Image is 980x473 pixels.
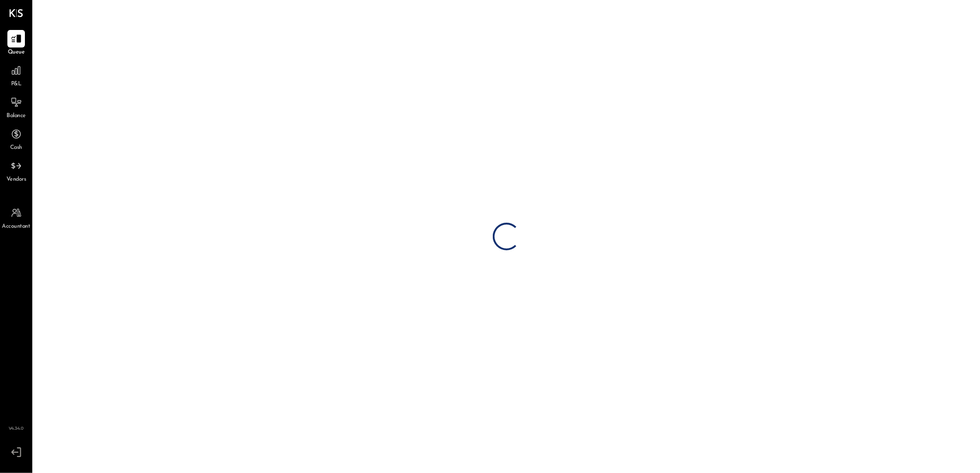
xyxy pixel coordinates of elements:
[6,112,26,120] span: Balance
[8,48,25,57] span: Queue
[11,80,22,89] span: P&L
[0,94,32,120] a: Balance
[0,125,32,152] a: Cash
[0,62,32,89] a: P&L
[0,157,32,184] a: Vendors
[10,144,22,152] span: Cash
[0,204,32,231] a: Accountant
[0,30,32,57] a: Queue
[6,176,26,184] span: Vendors
[2,223,30,231] span: Accountant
